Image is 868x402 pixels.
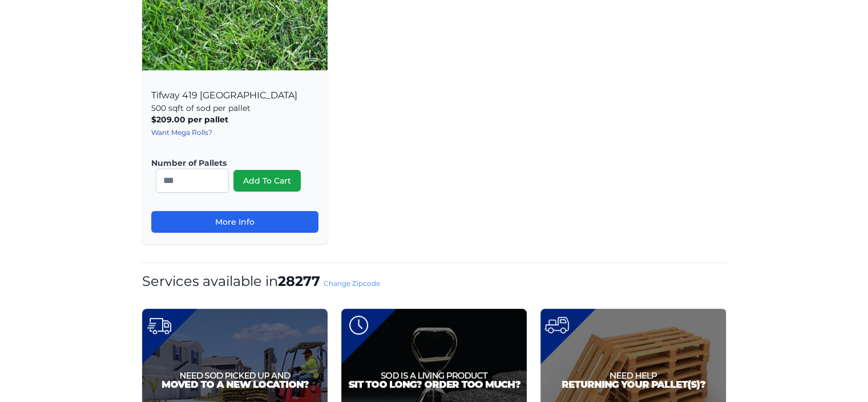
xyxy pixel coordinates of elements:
div: Tifway 419 [GEOGRAPHIC_DATA] [142,77,328,244]
p: 500 sqft of sod per pallet [151,102,318,114]
a: Want Mega Rolls? [151,128,212,137]
h1: Services available in [142,272,726,290]
a: More Info [151,211,318,233]
button: Add To Cart [233,170,301,192]
p: $209.00 per pallet [151,114,318,125]
strong: 28277 [278,273,320,289]
label: Number of Pallets [151,157,309,169]
a: Change Zipcode [324,279,380,288]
